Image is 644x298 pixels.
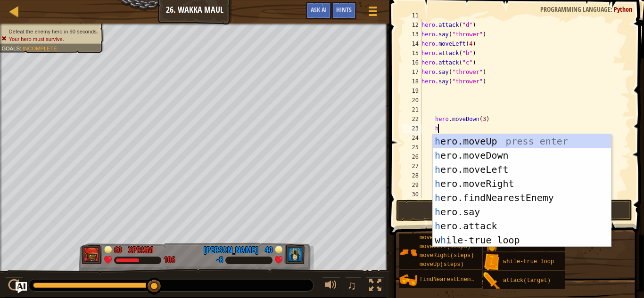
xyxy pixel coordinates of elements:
button: Ask AI [306,2,331,19]
button: Toggle fullscreen [366,277,385,296]
button: Adjust volume [322,277,340,296]
div: 29 [403,180,421,190]
span: while-true loop [503,258,554,265]
img: portrait.png [399,243,417,261]
div: 106 [164,256,175,265]
img: portrait.png [483,253,501,271]
div: 25 [403,143,421,152]
span: Your hero must survive. [9,36,64,42]
div: 28 [403,171,421,180]
button: Run ⇧↵ [396,200,632,221]
div: 12 [403,20,421,30]
button: ♫ [345,277,361,296]
img: thang_avatar_frame.png [82,245,102,265]
span: attack(target) [503,277,551,284]
div: 60 [114,244,124,252]
span: Defeat the enemy hero in 90 seconds. [9,28,98,34]
li: Your hero must survive. [1,35,98,43]
span: ♫ [347,278,356,292]
img: portrait.png [399,271,417,289]
div: 17 [403,67,421,77]
span: : [20,45,23,51]
span: Incomplete [23,45,57,51]
span: Hints [336,5,352,14]
div: [PERSON_NAME] [204,244,258,256]
span: : [611,5,614,14]
li: Defeat the enemy hero in 90 seconds. [1,28,98,35]
span: moveDown(steps) [420,234,471,241]
button: Show game menu [361,2,385,24]
span: moveRight(steps) [420,252,474,259]
div: 27 [403,161,421,171]
span: findNearestEnemy() [420,276,481,283]
div: Xprism [128,244,153,256]
div: 31 [403,199,421,209]
span: Ask AI [311,5,327,14]
div: 26 [403,152,421,161]
div: 30 [403,190,421,199]
div: 20 [403,96,421,105]
div: 21 [403,105,421,114]
div: 11 [403,11,421,20]
div: 13 [403,30,421,39]
span: Python [614,5,632,14]
div: 19 [403,86,421,96]
button: Ctrl + P: Play [5,277,24,296]
div: 22 [403,114,421,124]
div: 24 [403,133,421,143]
div: -8 [216,256,223,265]
img: portrait.png [483,272,501,290]
div: 16 [403,58,421,67]
span: Goals [1,45,20,51]
div: 15 [403,48,421,58]
span: moveUp(steps) [420,261,464,268]
img: thang_avatar_frame.png [284,245,305,265]
span: moveLeft(steps) [420,243,471,250]
div: 40 [263,244,272,252]
span: Programming language [540,5,611,14]
button: Ask AI [16,282,27,293]
div: 18 [403,77,421,86]
div: 14 [403,39,421,48]
div: 23 [403,124,421,133]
